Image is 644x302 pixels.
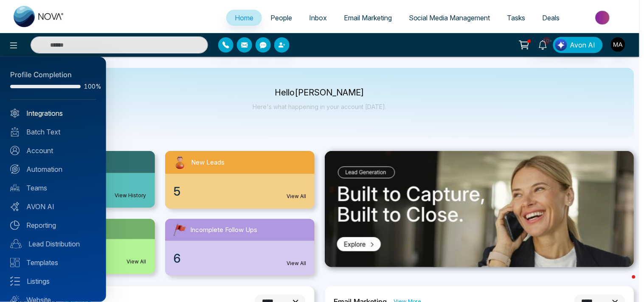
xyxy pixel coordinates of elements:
img: Avon-AI.svg [10,202,20,211]
a: Teams [10,183,96,193]
img: Listings.svg [10,277,20,286]
img: Reporting.svg [10,221,20,230]
img: batch_text_white.png [10,127,20,137]
a: Templates [10,257,96,268]
img: team.svg [10,183,20,193]
div: Profile Completion [10,70,96,81]
img: Lead-dist.svg [10,239,22,249]
img: Templates.svg [10,258,20,267]
a: AVON AI [10,201,96,212]
a: Account [10,145,96,156]
img: Integrated.svg [10,109,20,118]
a: Batch Text [10,127,96,137]
a: Integrations [10,108,96,118]
img: Account.svg [10,146,20,155]
span: 100% [84,84,96,89]
a: Lead Distribution [10,239,96,249]
img: Automation.svg [10,165,20,174]
a: Listings [10,276,96,286]
a: Reporting [10,220,96,230]
iframe: Intercom live chat [615,273,636,294]
a: Automation [10,164,96,174]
